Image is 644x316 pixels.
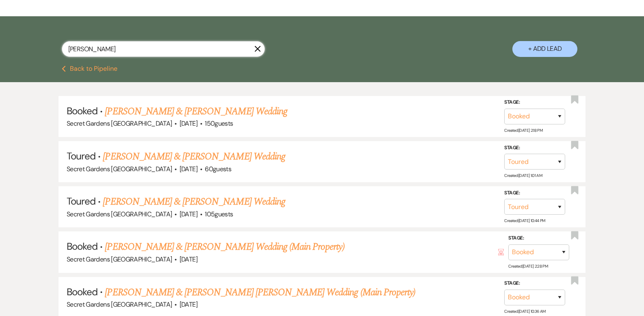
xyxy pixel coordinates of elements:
input: Search by name, event date, email address or phone number [62,41,265,57]
span: 150 guests [205,119,233,128]
a: [PERSON_NAME] & [PERSON_NAME] Wedding [103,149,285,164]
span: Secret Gardens [GEOGRAPHIC_DATA] [67,255,172,264]
a: [PERSON_NAME] & [PERSON_NAME] Wedding [103,194,285,209]
span: Created: [DATE] 10:36 AM [504,309,545,314]
label: Stage: [508,234,569,243]
span: Created: [DATE] 10:44 PM [504,218,545,223]
span: 60 guests [205,165,231,173]
span: [DATE] [180,119,197,128]
span: [DATE] [180,210,197,218]
span: 105 guests [205,210,233,218]
label: Stage: [504,279,565,288]
span: Toured [67,195,95,207]
span: [DATE] [180,255,197,264]
span: Booked [67,105,98,117]
label: Stage: [504,98,565,107]
a: [PERSON_NAME] & [PERSON_NAME] Wedding (Main Property) [105,240,344,254]
label: Stage: [504,143,565,152]
span: Secret Gardens [GEOGRAPHIC_DATA] [67,165,172,173]
span: [DATE] [180,300,197,309]
span: Created: [DATE] 1:01 AM [504,173,542,178]
span: Secret Gardens [GEOGRAPHIC_DATA] [67,119,172,128]
span: Secret Gardens [GEOGRAPHIC_DATA] [67,210,172,218]
span: [DATE] [180,165,197,173]
a: [PERSON_NAME] & [PERSON_NAME] Wedding [105,104,287,119]
span: Created: [DATE] 2:28 PM [508,263,548,268]
label: Stage: [504,189,565,198]
button: Back to Pipeline [62,65,117,72]
span: Toured [67,150,95,162]
span: Secret Gardens [GEOGRAPHIC_DATA] [67,300,172,309]
span: Booked [67,240,98,253]
a: [PERSON_NAME] & [PERSON_NAME] [PERSON_NAME] Wedding (Main Property) [105,285,415,300]
button: + Add Lead [512,41,577,57]
span: Booked [67,285,98,298]
span: Created: [DATE] 2:18 PM [504,128,542,133]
